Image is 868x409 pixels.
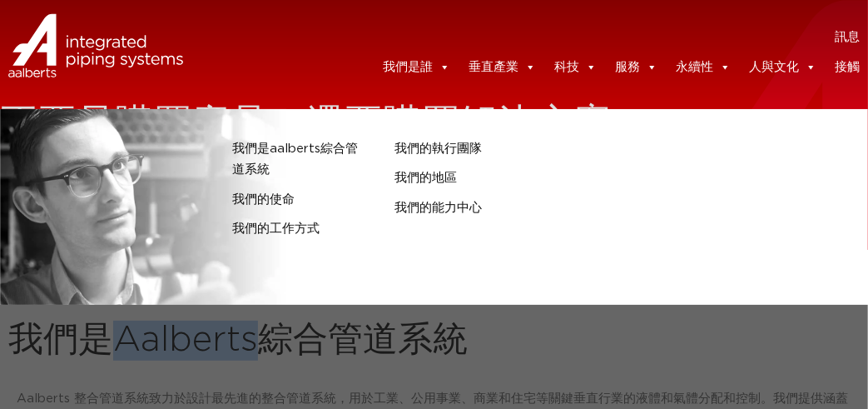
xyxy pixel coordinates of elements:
[749,51,816,84] a: 人與文化
[232,218,370,240] a: 我們的工作方式
[676,61,713,73] font: 永續性
[394,202,482,214] font: 我們的能力中心
[232,193,295,206] font: 我們的使命
[394,142,482,155] font: 我們的執行團隊
[232,189,370,211] a: 我們的使命
[394,197,532,219] a: 我們的能力中心
[835,31,860,43] font: 訊息
[835,61,860,73] font: 接觸
[383,51,450,84] a: 我們是誰
[749,61,799,73] font: 人與文化
[835,51,860,84] a: 接觸
[232,222,320,235] font: 我們的工作方式
[232,138,370,181] a: 我們是Aalberts綜合管道系統
[835,24,860,51] a: 訊息
[200,24,860,51] nav: 選單
[615,51,657,84] a: 服務
[615,61,640,73] font: 服務
[394,167,532,189] a: 我們的地區
[676,51,731,84] a: 永續性
[232,142,358,177] font: 我們是Aalberts綜合管道系統
[469,51,536,84] a: 垂直產業
[383,61,433,73] font: 我們是誰
[469,61,518,73] font: 垂直產業
[8,322,468,357] font: 我們是Aalberts綜合管道系統
[554,61,579,73] font: 科技
[554,51,597,84] a: 科技
[394,172,457,184] font: 我們的地區
[394,138,532,160] a: 我們的執行團隊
